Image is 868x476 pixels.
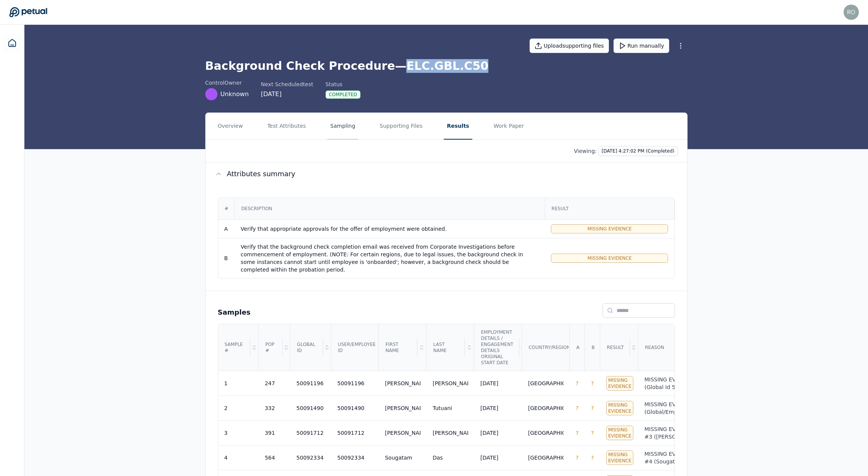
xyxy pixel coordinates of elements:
div: [GEOGRAPHIC_DATA] [528,454,564,462]
div: Result [601,325,630,370]
div: [PERSON_NAME] [385,404,420,412]
div: [DATE] [480,404,498,412]
div: [GEOGRAPHIC_DATA] [528,380,564,387]
button: More Options [674,39,688,53]
div: 1 [224,380,228,387]
div: User/Employee ID [332,325,382,370]
div: [DATE] [261,90,313,99]
div: Sample # [219,325,251,370]
div: MISSING EVIDENCE - For Sample 2 (Global/Employee ID 50091490, [PERSON_NAME], [GEOGRAPHIC_DATA], s... [644,400,737,416]
span: Missing Evidence [588,226,632,232]
div: 3 [224,429,228,437]
div: MISSING EVIDENCE - For Sample #4 (Sougatam Das, Global/User ID 50092334, [GEOGRAPHIC_DATA], start... [644,450,737,465]
div: Global Id [291,325,323,370]
button: Attributes summary [206,162,687,185]
div: 50091490 [337,404,364,412]
div: Result [546,198,674,219]
div: [PERSON_NAME] [385,429,420,437]
span: Attributes summary [227,169,296,179]
button: Run manually [614,39,669,53]
div: 247 [265,380,275,387]
img: roberto+amd@petual.ai [844,5,859,20]
div: Reason [639,325,742,370]
div: [GEOGRAPHIC_DATA] [528,429,564,437]
div: Last Name [427,325,465,370]
div: [PERSON_NAME] [433,429,468,437]
div: [DATE] [480,380,498,387]
div: Description [235,198,544,219]
div: [DATE] [480,454,498,462]
div: 4 [224,454,228,462]
div: Missing Evidence [606,426,633,440]
h2: Samples [218,307,251,318]
div: 391 [265,429,275,437]
button: [DATE] 4:27:02 PM (Completed) [598,146,678,156]
button: Overview [215,113,246,140]
span: ? [576,430,578,436]
div: [PERSON_NAME] [433,380,468,387]
nav: Tabs [206,113,687,140]
div: A [570,325,585,370]
div: Verify that the background check completion email was received from Corporate Investigations befo... [241,243,539,273]
div: 50092334 [337,454,364,462]
div: control Owner [205,79,249,87]
div: Pop # [259,325,282,370]
div: Completed [325,90,361,99]
div: Tutuani [433,404,452,412]
span: ? [591,380,594,386]
td: B [218,238,235,278]
div: [DATE] [480,429,498,437]
div: B [585,325,601,370]
span: Unknown [221,90,249,99]
div: # [219,198,235,219]
button: Sampling [327,113,359,140]
span: ? [591,455,594,461]
span: ? [576,380,578,386]
div: First Name [379,325,417,370]
span: ? [576,405,578,411]
div: 50091196 [296,380,324,387]
div: 50091712 [337,429,364,437]
div: Missing Evidence [606,401,633,415]
div: MISSING EVIDENCE - For Sample #3 ([PERSON_NAME], Global ID 50091712, [GEOGRAPHIC_DATA], start dat... [644,425,737,441]
div: Verify that appropriate approvals for the offer of employment were obtained. [241,225,539,233]
h1: Background Check Procedure — ELC.GBL.C50 [205,59,688,73]
div: 50091490 [296,404,324,412]
button: Test Attributes [264,113,309,140]
div: 332 [265,404,275,412]
div: Country/Region [522,325,576,370]
button: Work Paper [491,113,527,140]
button: Supporting Files [377,113,425,140]
div: Das [433,454,443,462]
div: Status [325,80,361,88]
div: 50091196 [337,380,364,387]
div: 50091712 [296,429,324,437]
div: MISSING EVIDENCE - For Sample 1 (Global Id 50091196, [PERSON_NAME], [GEOGRAPHIC_DATA], start date... [644,376,737,391]
div: Sougatam [385,454,412,462]
span: ? [576,455,578,461]
div: [PERSON_NAME] [385,380,420,387]
div: Missing Evidence [606,450,633,465]
button: Uploadsupporting files [530,39,609,53]
div: 2 [224,404,228,412]
button: Results [444,113,472,140]
div: 50092334 [296,454,324,462]
div: [GEOGRAPHIC_DATA] [528,404,564,412]
span: ? [591,405,594,411]
div: Missing Evidence [606,376,633,391]
p: Viewing: [574,147,597,155]
div: Employment Details / Engagement Details Original Start Date [475,325,519,370]
a: Dashboard [3,34,21,52]
span: Missing Evidence [588,255,632,261]
div: 564 [265,454,275,462]
div: Next Scheduled test [261,80,313,88]
td: A [218,219,235,238]
span: ? [591,430,594,436]
a: Go to Dashboard [9,7,47,18]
